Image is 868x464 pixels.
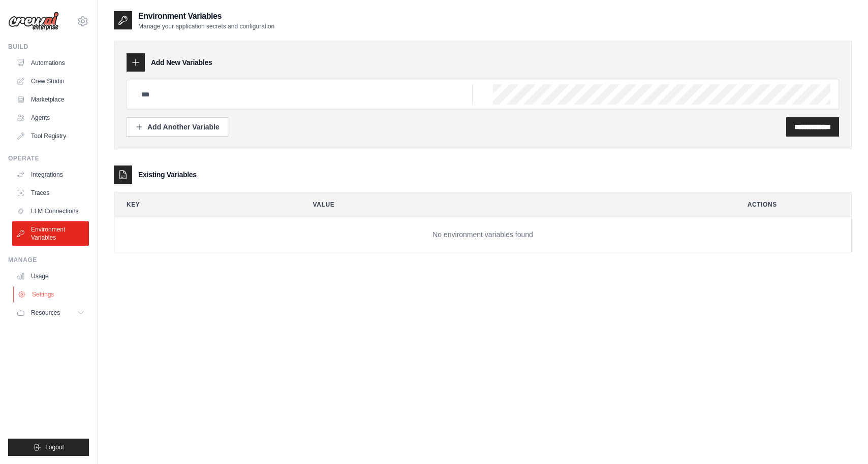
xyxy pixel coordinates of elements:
h3: Add New Variables [151,57,212,68]
img: Logo [8,12,59,31]
a: Environment Variables [12,221,89,246]
div: Build [8,43,89,51]
th: Actions [735,192,851,217]
a: Marketplace [12,91,89,108]
th: Value [301,192,727,217]
a: Automations [12,55,89,71]
div: Add Another Variable [135,122,220,132]
a: Crew Studio [12,73,89,89]
span: Logout [45,443,64,451]
a: Integrations [12,167,89,183]
h3: Existing Variables [138,170,197,180]
button: Resources [12,305,89,321]
td: No environment variables found [114,217,851,252]
a: Traces [12,185,89,201]
button: Add Another Variable [127,117,228,137]
span: Resources [31,309,60,317]
th: Key [114,192,293,217]
div: Operate [8,154,89,162]
a: Usage [12,268,89,284]
button: Logout [8,439,89,456]
a: Tool Registry [12,128,89,144]
h2: Environment Variables [138,10,274,22]
div: Manage [8,256,89,264]
a: LLM Connections [12,203,89,219]
p: Manage your application secrets and configuration [138,22,274,30]
a: Agents [12,110,89,126]
a: Settings [13,286,90,303]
